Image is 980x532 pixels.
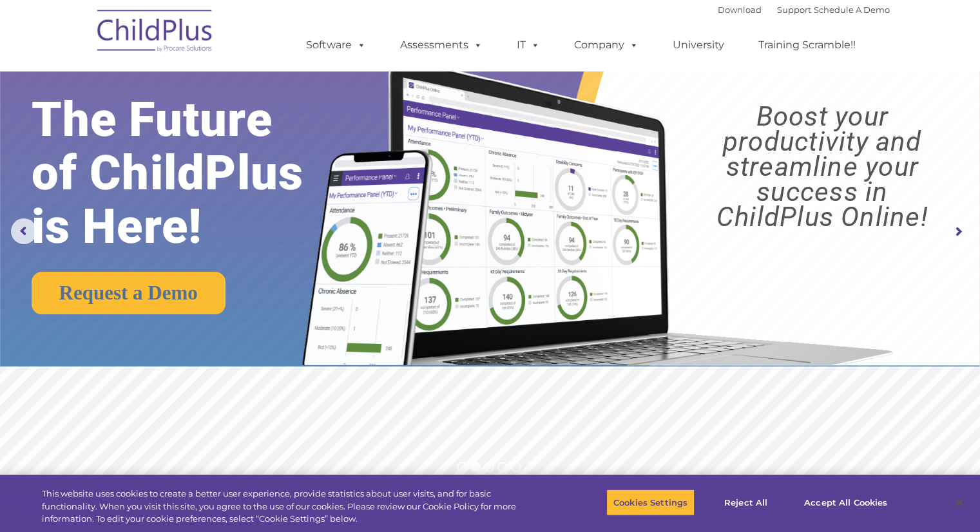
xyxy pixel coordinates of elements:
[91,1,220,65] img: ChildPlus by Procare Solutions
[718,5,762,15] a: Download
[561,32,651,58] a: Company
[797,489,894,516] button: Accept All Cookies
[945,488,974,517] button: Close
[660,32,737,58] a: University
[677,104,968,229] rs-layer: Boost your productivity and streamline your success in ChildPlus Online!
[32,93,345,253] rs-layer: The Future of ChildPlus is Here!
[606,489,695,516] button: Cookies Settings
[387,32,495,58] a: Assessments
[706,489,786,516] button: Reject All
[777,5,811,15] a: Support
[718,5,890,15] font: |
[32,272,226,314] a: Request a Demo
[42,488,539,526] div: This website uses cookies to create a better user experience, provide statistics about user visit...
[745,32,869,58] a: Training Scramble!!
[814,5,890,15] a: Schedule A Demo
[293,32,379,58] a: Software
[504,32,553,58] a: IT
